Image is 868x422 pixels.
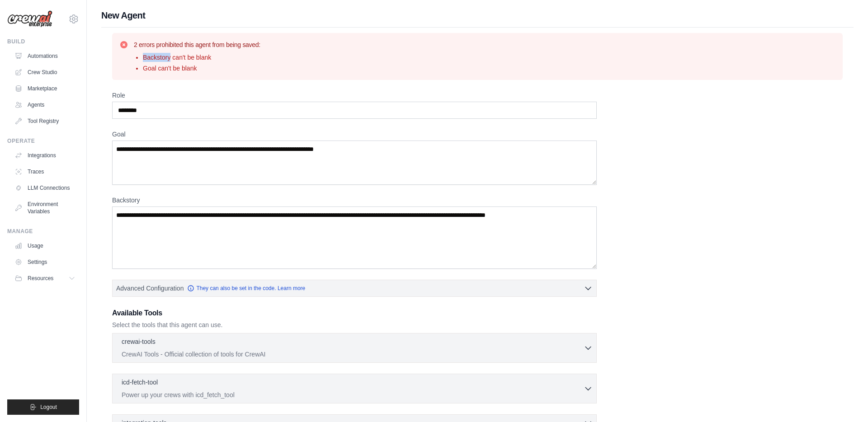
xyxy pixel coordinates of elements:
a: Marketplace [11,81,79,96]
button: crewai-tools CrewAI Tools - Official collection of tools for CrewAI [116,337,593,359]
button: Logout [7,399,79,415]
a: Automations [11,49,79,63]
li: Backstory can't be blank [143,53,260,62]
p: Power up your crews with icd_fetch_tool [122,390,584,399]
div: Operate [7,137,79,145]
h1: New Agent [101,9,854,22]
div: Build [7,38,79,45]
label: Role [112,91,597,100]
button: Advanced Configuration They can also be set in the code. Learn more [113,280,596,296]
button: icd-fetch-tool Power up your crews with icd_fetch_tool [116,378,593,399]
h3: Available Tools [112,308,597,319]
div: Manage [7,228,79,235]
a: Usage [11,239,79,253]
li: Goal can't be blank [143,64,260,73]
p: CrewAI Tools - Official collection of tools for CrewAI [122,350,584,359]
a: Integrations [11,148,79,163]
p: crewai-tools [122,337,156,346]
p: Select the tools that this agent can use. [112,320,597,329]
h3: 2 errors prohibited this agent from being saved: [134,40,260,49]
a: They can also be set in the code. Learn more [187,285,305,292]
button: Resources [11,271,79,286]
span: Logout [40,403,57,411]
span: Resources [28,275,53,282]
a: Environment Variables [11,197,79,219]
a: Traces [11,164,79,179]
label: Backstory [112,196,597,205]
p: icd-fetch-tool [122,378,158,387]
a: Settings [11,255,79,269]
img: Logo [7,10,52,28]
a: LLM Connections [11,181,79,195]
a: Tool Registry [11,114,79,128]
span: Advanced Configuration [116,284,184,293]
a: Crew Studio [11,65,79,80]
label: Goal [112,130,597,139]
a: Agents [11,98,79,112]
